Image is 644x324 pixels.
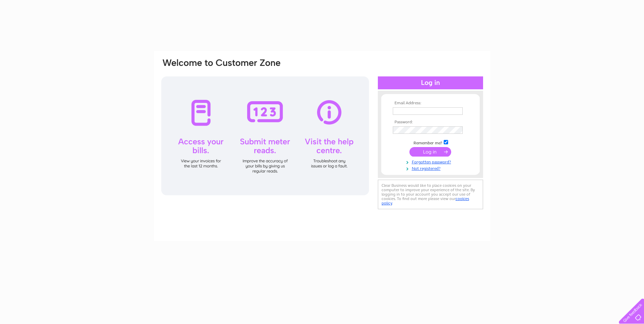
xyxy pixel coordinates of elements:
[391,101,470,106] th: Email Address:
[391,120,470,125] th: Password:
[378,180,483,209] div: Clear Business would like to place cookies on your computer to improve your experience of the sit...
[382,196,469,205] a: cookies policy
[391,139,470,146] td: Remember me?
[393,165,470,171] a: Not registered?
[409,147,451,157] input: Submit
[393,158,470,165] a: Forgotten password?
